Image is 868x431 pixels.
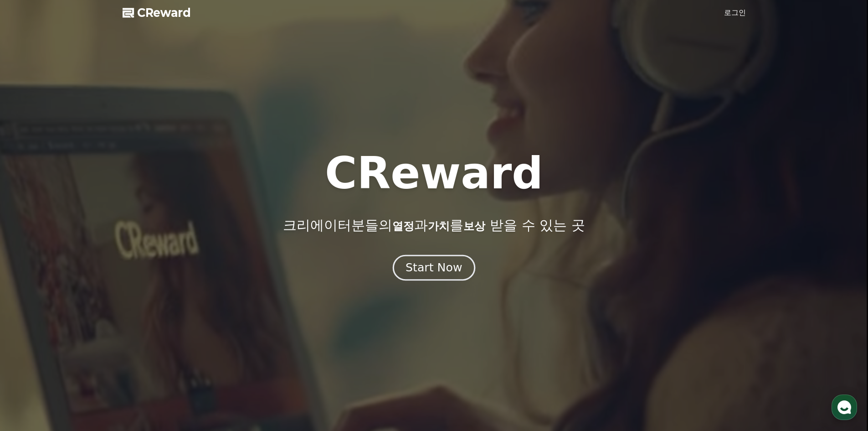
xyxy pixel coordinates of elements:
[3,289,60,312] a: 홈
[137,5,191,20] span: CReward
[118,289,175,312] a: 설정
[123,5,191,20] a: CReward
[325,151,543,195] h1: CReward
[141,303,152,310] span: 설정
[463,220,485,233] span: 보상
[428,220,450,233] span: 가치
[393,254,475,280] button: Start Now
[392,220,414,233] span: 열정
[724,7,746,18] a: 로그인
[83,303,94,311] span: 대화
[60,289,118,312] a: 대화
[283,217,585,234] p: 크리에이터분들의 과 를 받을 수 있는 곳
[406,260,462,275] div: Start Now
[395,265,473,273] a: Start Now
[29,303,34,310] span: 홈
